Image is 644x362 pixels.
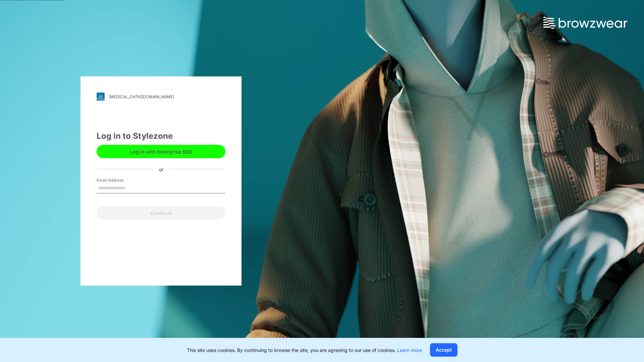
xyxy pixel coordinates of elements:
[109,94,174,99] div: [MEDICAL_DATA][DOMAIN_NAME]
[97,130,225,142] div: Log in to Stylezone
[97,93,105,101] img: svg+xml;base64,PHN2ZyB3aWR0aD0iMjgiIGhlaWdodD0iMjgiIHZpZXdCb3g9IjAgMCAyOCAyOCIgZmlsbD0ibm9uZSIgeG...
[154,166,169,173] div: or
[187,347,422,354] p: This site uses cookies. By continuing to browse the site, you are agreeing to our use of cookies.
[543,17,627,29] img: browzwear-logo.73288ffb.svg
[97,93,225,101] a: [MEDICAL_DATA][DOMAIN_NAME]
[97,177,144,183] label: Email Address
[397,347,422,353] a: Learn more
[97,145,225,158] button: Log in with Enterprise SSO
[430,343,458,357] button: Accept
